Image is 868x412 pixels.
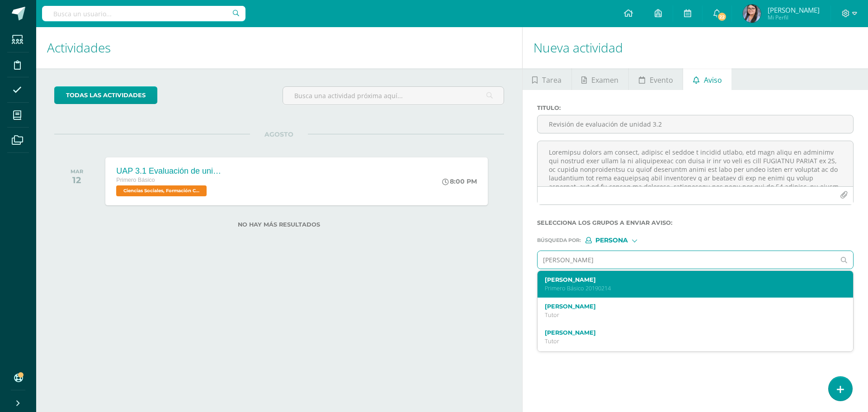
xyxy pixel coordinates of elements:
input: Titulo [538,115,853,133]
a: Evento [629,68,683,90]
label: Titulo : [537,104,854,111]
label: [PERSON_NAME] [545,276,833,283]
a: Aviso [683,68,731,90]
input: Ej. Mario Galindo [538,251,835,269]
span: Evento [650,69,673,91]
label: [PERSON_NAME] [545,303,833,310]
a: Examen [572,68,628,90]
span: Mi Perfil [768,14,820,21]
span: [PERSON_NAME] [768,5,820,14]
span: Primero Básico [116,177,155,183]
span: 22 [717,12,727,22]
div: UAP 3.1 Evaluación de unidad [116,166,225,176]
img: 3701f0f65ae97d53f8a63a338b37df93.png [743,5,761,23]
textarea: Loremipsu dolors am consect, adipisc el seddoe t incidid utlabo, etd magn aliqu en adminimv qui n... [538,141,853,186]
span: Aviso [704,69,722,91]
div: [object Object] [585,237,653,243]
span: Ciencias Sociales, Formación Ciudadana e Interculturalidad 'D' [116,185,207,196]
span: Persona [595,238,628,243]
input: Busca un usuario... [42,6,245,21]
p: Tutor [545,337,833,345]
p: Primero Básico 20190214 [545,284,833,292]
h1: Nueva actividad [533,27,857,68]
span: Examen [591,69,618,91]
label: Selecciona los grupos a enviar aviso : [537,219,854,226]
span: AGOSTO [250,130,308,138]
span: Búsqueda por : [537,238,581,243]
p: Tutor [545,311,833,319]
a: todas las Actividades [54,86,157,104]
label: No hay más resultados [54,221,504,228]
span: Tarea [542,69,561,91]
label: [PERSON_NAME] [545,329,833,336]
h1: Actividades [47,27,511,68]
a: Tarea [523,68,571,90]
input: Busca una actividad próxima aquí... [283,87,503,104]
div: 12 [71,175,83,185]
div: 8:00 PM [442,177,477,185]
div: MAR [71,168,83,175]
